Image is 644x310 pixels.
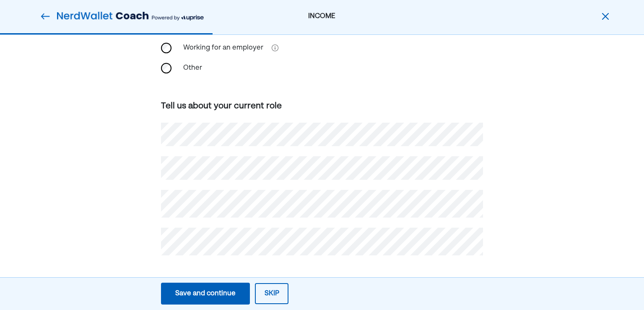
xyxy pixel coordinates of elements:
button: Save and continue [161,283,250,305]
b: Tell us about your current role [161,102,282,110]
div: Other [178,58,262,78]
div: INCOME [227,11,417,21]
div: Save and continue [175,289,236,299]
button: Skip [255,283,288,304]
div: Working for an employer [178,38,268,58]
